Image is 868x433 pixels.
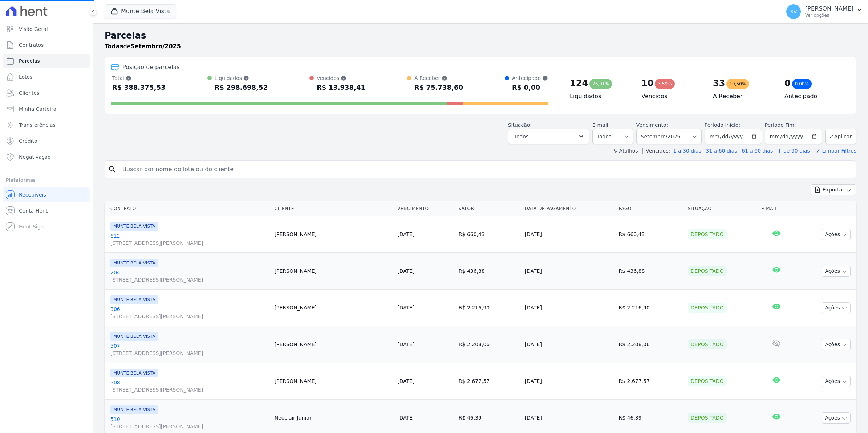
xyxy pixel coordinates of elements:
td: R$ 2.677,57 [616,363,685,400]
th: E-mail [758,201,794,216]
span: MUNTE BELA VISTA [110,295,158,304]
div: Posição de parcelas [122,63,180,72]
p: Ver opções [805,12,853,18]
span: Todos [514,132,528,141]
span: MUNTE BELA VISTA [110,405,158,414]
label: Situação: [508,122,532,128]
td: R$ 436,88 [616,253,685,290]
button: Munte Bela Vista [105,4,176,18]
td: R$ 2.208,06 [616,326,685,363]
button: Ações [822,266,851,277]
span: Transferências [19,121,56,129]
td: R$ 2.677,57 [456,363,522,400]
label: Período Inicío: [705,122,740,128]
div: Liquidados [215,74,268,82]
span: [STREET_ADDRESS][PERSON_NAME] [110,386,269,393]
th: Vencimento [394,201,456,216]
button: Todos [508,129,589,144]
div: Depositado [688,376,727,386]
span: Visão Geral [19,25,48,33]
span: Parcelas [19,57,40,65]
div: A Receber [414,74,463,82]
p: de [105,42,181,51]
a: Negativação [3,150,90,164]
td: [DATE] [522,253,616,290]
th: Data de Pagamento [522,201,616,216]
th: Pago [616,201,685,216]
span: MUNTE BELA VISTA [110,222,158,231]
a: 507[STREET_ADDRESS][PERSON_NAME] [110,342,269,357]
h4: Antecipado [784,92,844,101]
th: Valor [456,201,522,216]
h4: Vencidos [641,92,701,101]
td: [PERSON_NAME] [272,363,395,400]
a: 31 a 60 dias [706,148,737,154]
td: R$ 660,43 [616,216,685,253]
span: [STREET_ADDRESS][PERSON_NAME] [110,313,269,320]
span: Recebíveis [19,191,46,198]
td: R$ 436,88 [456,253,522,290]
span: [STREET_ADDRESS][PERSON_NAME] [110,349,269,357]
button: Ações [822,412,851,424]
div: R$ 0,00 [512,82,548,93]
div: Depositado [688,339,727,349]
td: [DATE] [522,290,616,326]
a: Parcelas [3,54,90,68]
div: Plataformas [6,176,87,185]
a: ✗ Limpar Filtros [813,148,856,154]
td: [DATE] [522,216,616,253]
div: Depositado [688,229,727,239]
span: SV [790,9,797,14]
td: R$ 2.208,06 [456,326,522,363]
div: 19,50% [726,79,749,89]
button: Exportar [811,184,856,195]
a: 204[STREET_ADDRESS][PERSON_NAME] [110,269,269,283]
th: Contrato [105,201,272,216]
a: 612[STREET_ADDRESS][PERSON_NAME] [110,232,269,247]
td: R$ 2.216,90 [456,290,522,326]
a: + de 90 dias [778,148,810,154]
a: Crédito [3,134,90,148]
th: Situação [685,201,758,216]
button: Ações [822,376,851,387]
button: SV [PERSON_NAME] Ver opções [780,1,868,22]
div: 33 [713,77,725,89]
div: Depositado [688,413,727,423]
a: [DATE] [397,305,414,311]
button: Ações [822,339,851,350]
a: [DATE] [397,268,414,274]
div: 10 [641,77,653,89]
h4: Liquidados [570,92,630,101]
div: Antecipado [512,74,548,82]
label: Período Fim: [765,121,822,129]
a: 306[STREET_ADDRESS][PERSON_NAME] [110,305,269,320]
span: MUNTE BELA VISTA [110,332,158,341]
a: Conta Hent [3,203,90,218]
input: Buscar por nome do lote ou do cliente [118,162,853,177]
div: R$ 298.698,52 [215,82,268,93]
a: 61 a 90 dias [742,148,773,154]
a: Clientes [3,86,90,100]
td: R$ 2.216,90 [616,290,685,326]
td: [DATE] [522,363,616,400]
button: Ações [822,229,851,240]
label: Vencimento: [636,122,668,128]
td: [DATE] [522,326,616,363]
td: R$ 660,43 [456,216,522,253]
strong: Todas [105,43,123,50]
div: 124 [570,77,588,89]
div: 3,59% [655,79,674,89]
a: 1 a 30 dias [673,148,701,154]
div: 0,00% [792,79,812,89]
span: Contratos [19,41,44,49]
span: [STREET_ADDRESS][PERSON_NAME] [110,239,269,247]
td: [PERSON_NAME] [272,253,395,290]
td: [PERSON_NAME] [272,290,395,326]
span: Crédito [19,137,37,145]
a: Lotes [3,70,90,84]
div: R$ 13.938,41 [317,82,365,93]
p: [PERSON_NAME] [805,5,853,12]
div: Vencidos [317,74,365,82]
span: Clientes [19,89,39,97]
a: [DATE] [397,231,414,237]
